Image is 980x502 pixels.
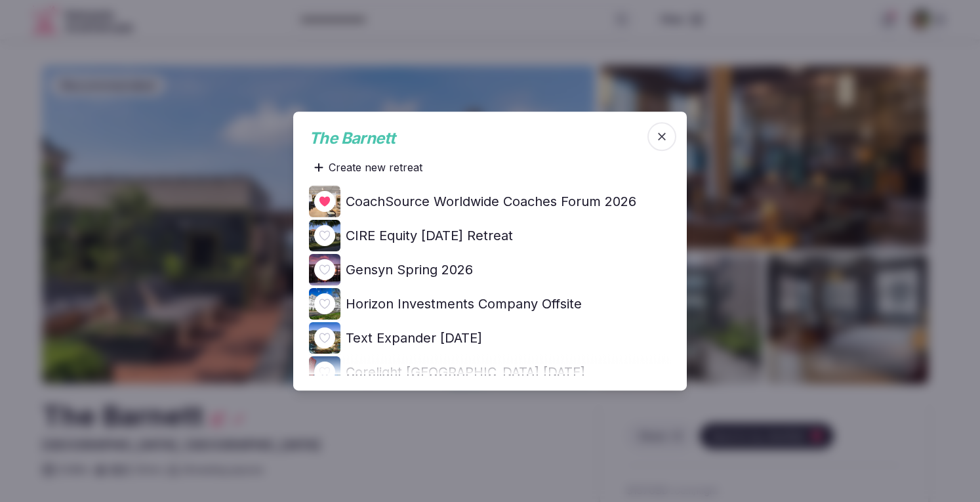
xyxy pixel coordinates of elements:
[309,322,340,354] img: Top retreat image for the retreat: Text Expander February 2026
[346,295,582,313] h4: Horizon Investments Company Offsite
[309,129,395,148] span: The Barnett
[346,261,473,279] h4: Gensyn Spring 2026
[309,288,340,320] img: Top retreat image for the retreat: Horizon Investments Company Offsite
[309,254,340,285] img: Top retreat image for the retreat: Gensyn Spring 2026
[309,186,340,217] img: Top retreat image for the retreat: CoachSource Worldwide Coaches Forum 2026
[346,226,513,245] h4: CIRE Equity [DATE] Retreat
[309,154,428,180] div: Create new retreat
[346,329,482,347] h4: Text Expander [DATE]
[346,192,636,211] h4: CoachSource Worldwide Coaches Forum 2026
[309,220,340,251] img: Top retreat image for the retreat: CIRE Equity February 2026 Retreat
